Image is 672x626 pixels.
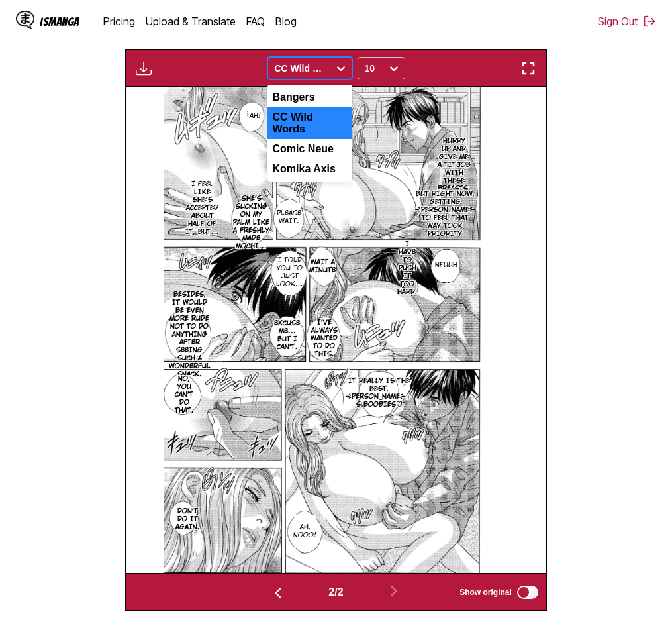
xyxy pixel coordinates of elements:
[291,521,319,542] p: Ah, nooo!
[146,15,236,28] a: Upload & Translate
[103,15,135,28] a: Pricing
[267,87,352,107] div: Bangers
[246,15,265,28] a: FAQ
[435,134,473,195] p: Hurry up and give me a titjob with these breasts.
[16,11,103,32] a: IsManga LogoIsManga
[267,159,352,179] div: Komika Axis
[267,107,352,139] div: CC Wild Words
[270,585,286,601] img: Previous page
[412,187,478,240] p: But right now, getting [PERSON_NAME] to feel that way took priority
[307,256,338,277] p: Wait a minute
[275,15,297,28] a: Blog
[273,254,306,291] p: I told you to just look...
[386,583,402,599] img: Next page
[271,317,303,354] p: Excuse me... But I can't.
[459,588,512,597] span: Show original
[520,60,536,76] img: Enter fullscreen
[40,15,79,28] div: IsManga
[517,586,538,599] input: Show original
[643,15,656,28] img: Sign out
[166,288,213,381] p: Besides, it would be even more rude not to do anything after seeing such a wonderful snack.
[328,586,343,598] span: 2 / 2
[136,60,152,76] img: Download translated images
[343,374,415,411] p: It really is the best, [PERSON_NAME]」s boobies♡
[164,87,507,573] img: Manga Panel
[395,238,420,299] p: I have to push it too hard.
[267,139,352,159] div: Comic Neue
[247,109,264,123] p: Ah!
[16,11,34,29] img: IsManga Logo
[274,207,304,228] p: Please wait.
[181,178,223,238] p: I feel like she's accepted about half of it, but...
[308,316,340,361] p: I've always wanted to do this.
[172,372,197,417] p: No, you can't do that.
[173,505,203,534] p: Don't do it again.
[432,258,460,272] p: Nfuuh
[598,15,656,28] button: Sign Out
[230,192,273,253] p: She's sucking on my palm like a freshly made mochi...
